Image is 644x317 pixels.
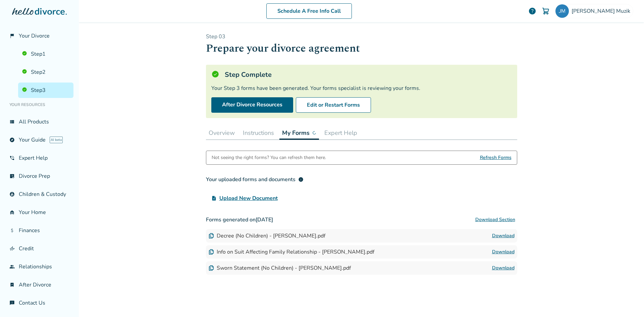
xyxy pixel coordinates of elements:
div: Decree (No Children) - [PERSON_NAME].pdf [209,232,325,240]
a: exploreYour GuideAI beta [5,132,73,148]
a: Step2 [18,64,73,80]
span: phone_in_talk [9,155,15,161]
div: Sworn Statement (No Children) - [PERSON_NAME].pdf [209,264,351,272]
span: finance_mode [9,246,15,251]
span: attach_money [9,228,15,233]
h3: Forms generated on [DATE] [206,213,517,226]
button: Instructions [240,126,277,140]
button: Expert Help [322,126,360,140]
div: Your Step 3 forms have been generated. Your forms specialist is reviewing your forms. [211,85,512,92]
a: Schedule A Free Info Call [266,3,352,19]
a: view_listAll Products [5,114,73,129]
a: phone_in_talkExpert Help [5,150,73,166]
span: account_child [9,192,15,197]
img: ... [312,131,316,135]
div: Info on Suit Affecting Family Relationship - [PERSON_NAME].pdf [209,248,374,256]
img: mjmuzik1234@gmail.com [555,4,569,18]
div: Your uploaded forms and documents [206,175,304,183]
a: Step1 [18,46,73,62]
span: list_alt_check [9,173,15,179]
img: Cart [542,7,550,15]
span: info [298,177,304,182]
span: AI beta [50,137,63,143]
a: list_alt_checkDivorce Prep [5,168,73,184]
img: Document [209,249,214,255]
button: My Forms [279,126,319,140]
a: help [528,7,536,15]
span: flag_2 [9,33,15,39]
img: Document [209,233,214,239]
p: Step 0 3 [206,33,517,40]
div: Not seeing the right forms? You can refresh them here. [212,151,326,164]
a: Download [492,232,515,240]
button: Download Section [473,213,517,226]
a: groupRelationships [5,259,73,274]
li: Your Resources [5,98,73,111]
h1: Prepare your divorce agreement [206,40,517,57]
a: chat_infoContact Us [5,295,73,311]
button: Overview [206,126,237,140]
span: Your Divorce [19,32,50,40]
span: garage_home [9,210,15,215]
span: upload_file [211,196,217,201]
a: attach_moneyFinances [5,223,73,238]
span: explore [9,137,15,143]
span: Refresh Forms [480,151,512,164]
span: group [9,264,15,269]
span: view_list [9,119,15,124]
img: Document [209,265,214,271]
a: garage_homeYour Home [5,205,73,220]
a: flag_2Your Divorce [5,28,73,44]
span: [PERSON_NAME] Muzik [572,7,633,15]
a: Download [492,264,515,272]
a: Download [492,248,515,256]
a: account_childChildren & Custody [5,187,73,202]
span: bookmark_check [9,282,15,287]
span: chat_info [9,300,15,306]
a: finance_modeCredit [5,241,73,256]
span: Upload New Document [219,194,278,202]
a: Step3 [18,83,73,98]
button: Edit or Restart Forms [296,97,371,113]
iframe: Chat Widget [610,285,644,317]
h5: Step Complete [225,70,272,79]
a: After Divorce Resources [211,97,293,113]
a: bookmark_checkAfter Divorce [5,277,73,293]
